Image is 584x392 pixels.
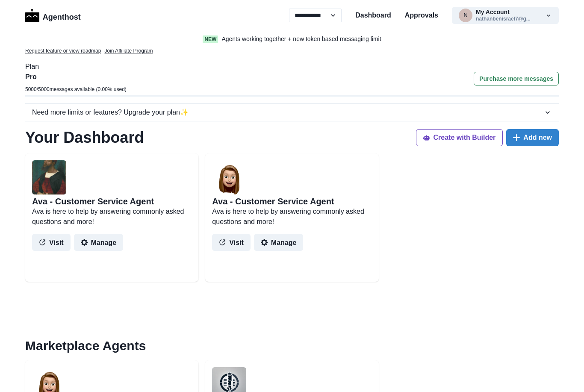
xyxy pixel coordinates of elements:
[212,196,334,206] h2: Ava - Customer Service Agent
[43,8,81,23] p: Agenthost
[506,129,559,146] button: Add new
[32,206,192,227] p: Ava is here to help by answering commonly asked questions and more!
[212,160,246,195] img: user%2F2%2Fb7ac5808-39ff-453c-8ce1-b371fabf5c1b
[25,338,559,354] h2: Marketplace Agents
[254,234,304,251] button: Manage
[25,104,559,121] button: Need more limits or features? Upgrade your plan✨
[474,72,559,95] a: Purchase more messages
[25,9,39,22] img: Logo
[25,72,127,82] p: Pro
[416,129,503,146] button: Create with Builder
[355,10,391,21] a: Dashboard
[203,35,218,43] span: New
[405,10,438,21] a: Approvals
[221,35,381,44] p: Agents working together + new token based messaging limit
[74,234,124,251] button: Manage
[32,160,66,195] img: user%2F5294%2F7cc08ebf-0007-4078-a041-c561c43471d0
[474,72,559,85] button: Purchase more messages
[25,47,101,55] a: Request feature or view roadmap
[25,8,81,23] a: LogoAgenthost
[32,234,71,251] button: Visit
[32,196,154,206] h2: Ava - Customer Service Agent
[25,128,144,147] h1: Your Dashboard
[212,234,251,251] button: Visit
[25,85,127,93] p: 5000 / 5000 messages available ( 0.00 % used)
[185,35,399,44] a: NewAgents working together + new token based messaging limit
[452,7,559,24] button: nathanbenisrael7@gmail.comMy Accountnathanbenisrael7@g...
[212,206,372,227] p: Ava is here to help by answering commonly asked questions and more!
[25,62,559,72] p: Plan
[104,47,153,55] a: Join Affiliate Program
[32,107,543,118] div: Need more limits or features? Upgrade your plan ✨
